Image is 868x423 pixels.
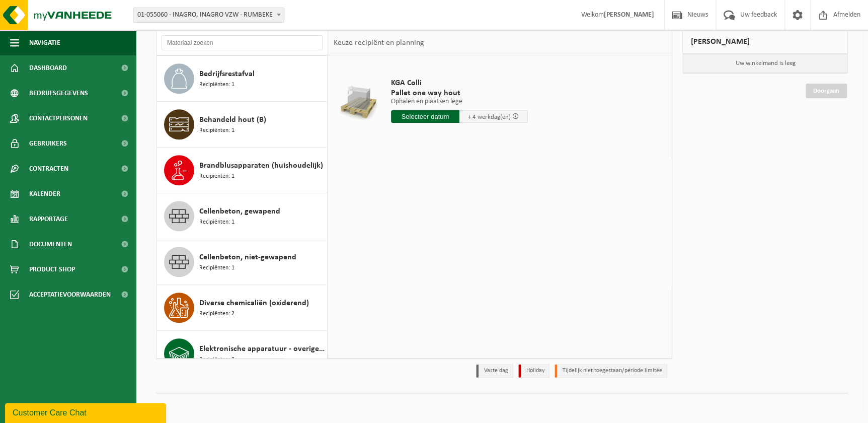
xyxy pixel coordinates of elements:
[29,206,68,232] span: Rapportage
[199,80,234,90] span: Recipiënten: 1
[29,81,88,106] span: Bedrijfsgegevens
[199,343,325,355] span: Elektronische apparatuur - overige (OVE)
[199,114,266,126] span: Behandeld hout (B)
[476,364,513,378] li: Vaste dag
[391,88,528,98] span: Pallet one way hout
[156,102,328,148] button: Behandeld hout (B) Recipiënten: 1
[199,297,309,309] span: Diverse chemicaliën (oxiderend)
[391,110,459,123] input: Selecteer datum
[555,364,667,378] li: Tijdelijk niet toegestaan/période limitée
[682,30,848,54] div: [PERSON_NAME]
[29,55,67,81] span: Dashboard
[29,181,60,206] span: Kalender
[199,355,234,365] span: Recipiënten: 2
[156,56,328,102] button: Bedrijfsrestafval Recipiënten: 1
[29,282,111,307] span: Acceptatievoorwaarden
[156,239,328,285] button: Cellenbeton, niet-gewapend Recipiënten: 1
[156,331,328,377] button: Elektronische apparatuur - overige (OVE) Recipiënten: 2
[683,54,847,73] p: Uw winkelmand is leeg
[199,160,323,172] span: Brandblusapparaten (huishoudelijk)
[29,257,75,282] span: Product Shop
[162,35,323,50] input: Materiaal zoeken
[199,309,234,319] span: Recipiënten: 2
[156,148,328,193] button: Brandblusapparaten (huishoudelijk) Recipiënten: 1
[199,68,255,80] span: Bedrijfsrestafval
[199,218,234,227] span: Recipiënten: 1
[199,263,234,273] span: Recipiënten: 1
[604,11,654,19] strong: [PERSON_NAME]
[391,98,528,105] p: Ophalen en plaatsen lege
[518,364,549,378] li: Holiday
[156,193,328,239] button: Cellenbeton, gewapend Recipiënten: 1
[199,205,280,218] span: Cellenbeton, gewapend
[133,8,284,22] span: 01-055060 - INAGRO, INAGRO VZW - RUMBEKE
[5,401,168,423] iframe: chat widget
[29,30,60,55] span: Navigatie
[328,30,429,55] div: Keuze recipiënt en planning
[156,285,328,331] button: Diverse chemicaliën (oxiderend) Recipiënten: 2
[29,131,67,156] span: Gebruikers
[29,156,68,181] span: Contracten
[468,114,511,120] span: + 4 werkdag(en)
[29,232,72,257] span: Documenten
[391,78,528,88] span: KGA Colli
[29,106,88,131] span: Contactpersonen
[199,251,296,263] span: Cellenbeton, niet-gewapend
[133,8,284,23] span: 01-055060 - INAGRO, INAGRO VZW - RUMBEKE
[199,172,234,181] span: Recipiënten: 1
[199,126,234,135] span: Recipiënten: 1
[806,84,847,98] a: Doorgaan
